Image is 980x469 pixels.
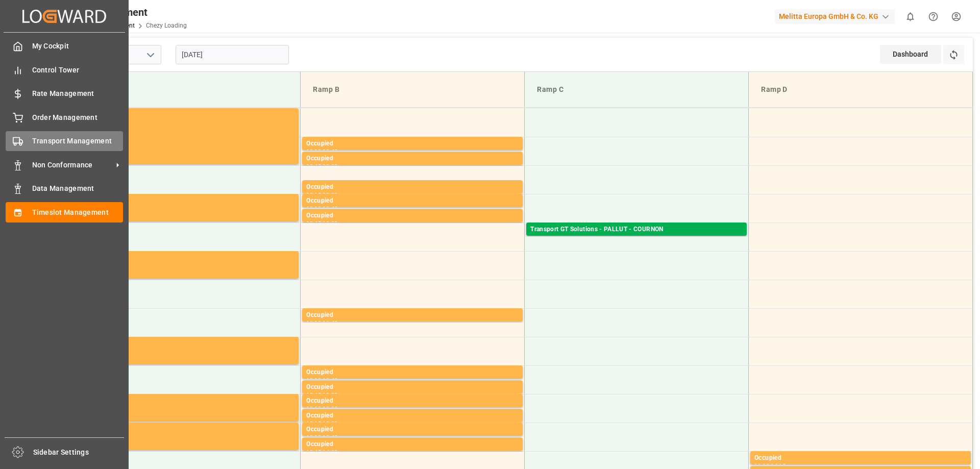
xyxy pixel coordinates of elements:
div: Ramp A [85,80,292,99]
span: Timeslot Management [32,207,124,218]
div: 13:15 [323,406,337,411]
div: Occupied [82,110,295,120]
div: - [321,149,323,154]
div: Ramp B [309,80,516,99]
div: - [321,320,323,325]
span: Rate Management [32,88,124,99]
div: Occupied [82,253,295,263]
span: My Cockpit [32,41,124,52]
div: 13:30 [306,435,321,439]
div: Occupied [306,425,519,435]
span: Control Tower [32,65,124,76]
div: 12:45 [306,392,321,397]
div: Occupied [754,453,967,463]
div: Occupied [82,196,295,206]
span: Sidebar Settings [33,447,125,458]
div: Dashboard [880,45,941,64]
div: 13:45 [306,450,321,454]
a: Timeslot Management [6,202,123,222]
div: Occupied [306,196,519,206]
div: Transport GT Solutions - PALLUT - COURNON [530,225,743,235]
a: Transport Management [6,131,123,151]
div: 08:45 [306,164,321,168]
div: Occupied [306,182,519,192]
div: 12:45 [323,378,337,382]
div: Occupied [306,310,519,320]
button: show 0 new notifications [899,5,922,28]
div: - [321,450,323,454]
div: Occupied [306,367,519,378]
div: Occupied [82,425,295,435]
a: Rate Management [6,84,123,104]
span: Data Management [32,183,124,194]
a: Order Management [6,107,123,127]
button: Help Center [922,5,945,28]
div: 13:45 [323,435,337,439]
div: 09:45 [306,221,321,226]
div: Pallets: ,TU: 514,City: [GEOGRAPHIC_DATA],Arrival: [DATE] 00:00:00 [530,235,743,243]
div: 13:00 [306,406,321,411]
div: 08:45 [323,149,337,154]
span: Order Management [32,112,124,123]
div: 13:30 [323,421,337,426]
div: 13:00 [323,392,337,397]
button: Melitta Europa GmbH & Co. KG [775,7,899,26]
div: 11:45 [323,320,337,325]
div: - [321,378,323,382]
div: Occupied [306,439,519,450]
div: 10:00 [323,221,337,226]
div: - [321,421,323,426]
div: 09:00 [323,164,337,168]
div: - [321,192,323,197]
button: open menu [142,47,158,63]
div: - [769,463,771,468]
div: 09:45 [323,206,337,211]
div: Occupied [306,382,519,392]
div: 14:00 [754,463,769,468]
div: - [321,164,323,168]
div: Ramp D [757,80,964,99]
div: 09:30 [323,192,337,197]
div: Ramp C [533,80,740,99]
div: Melitta Europa GmbH & Co. KG [775,9,895,24]
div: Occupied [82,396,295,406]
div: 09:30 [306,206,321,211]
div: Occupied [306,211,519,221]
div: Occupied [306,139,519,149]
input: DD-MM-YYYY [176,45,289,64]
div: - [321,221,323,226]
div: - [321,435,323,439]
div: Occupied [306,396,519,406]
span: Transport Management [32,136,124,146]
div: Occupied [82,339,295,349]
div: - [321,392,323,397]
span: Non Conformance [32,160,113,170]
a: Control Tower [6,60,123,80]
div: 11:30 [306,320,321,325]
div: 08:30 [306,149,321,154]
div: 13:15 [306,421,321,426]
div: 09:15 [306,192,321,197]
a: Data Management [6,179,123,199]
div: 14:00 [323,450,337,454]
div: Occupied [306,154,519,164]
div: Occupied [306,411,519,421]
div: 12:30 [306,378,321,382]
div: - [321,406,323,411]
a: My Cockpit [6,36,123,56]
div: 14:15 [771,463,786,468]
div: - [321,206,323,211]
